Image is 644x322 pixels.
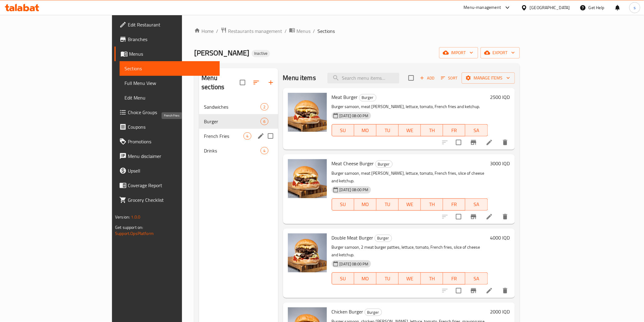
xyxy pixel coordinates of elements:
[379,126,396,135] span: TU
[375,235,392,242] span: Burger
[421,198,443,211] button: TH
[332,243,488,259] p: Burger samoon, 2 meat burger patties, lettuce, tomato, French fries, slice of cheese and ketchup.
[128,182,215,189] span: Coverage Report
[114,163,219,178] a: Upsell
[444,49,473,57] span: import
[337,113,371,119] span: [DATE] 08:00 PM
[288,93,327,132] img: Meat Burger
[199,100,278,114] div: Sandwiches2
[194,46,249,60] span: [PERSON_NAME]
[128,152,215,160] span: Menu disclaimer
[490,93,510,101] h6: 2500 IQD
[317,27,335,35] span: Sections
[485,49,515,57] span: export
[332,198,354,211] button: SU
[120,90,219,105] a: Edit Menu
[204,132,243,140] span: French Fries
[289,27,310,35] a: Menus
[199,129,278,143] div: French Fries4edit
[375,235,392,242] div: Burger
[332,103,488,110] p: Burger samoon, meat [PERSON_NAME], lettuce, tomato, French fries and ketchup.
[418,73,437,83] span: Add item
[332,170,488,185] p: Burger samoon, meat [PERSON_NAME], lettuce, tomato, French fries, slice of cheese and ketchup.
[283,73,316,82] h2: Menu items
[114,120,219,134] a: Coupons
[114,17,219,32] a: Edit Restaurant
[365,309,382,316] span: Burger
[334,126,352,135] span: SU
[194,27,520,35] nav: breadcrumb
[446,126,463,135] span: FR
[443,272,465,285] button: FR
[486,213,493,220] a: Edit menu item
[399,272,421,285] button: WE
[244,133,251,139] span: 4
[466,135,481,150] button: Branch-specific-item
[124,79,215,87] span: Full Menu View
[490,233,510,242] h6: 4000 IQD
[439,47,478,58] button: import
[128,138,215,145] span: Promotions
[376,272,399,285] button: TU
[115,229,154,237] a: Support.OpsPlatform
[465,124,488,136] button: SA
[376,124,399,136] button: TU
[443,198,465,211] button: FR
[124,65,215,72] span: Sections
[285,27,287,35] li: /
[423,126,441,135] span: TH
[498,283,513,298] button: delete
[467,74,510,82] span: Manage items
[401,274,418,283] span: WE
[128,167,215,174] span: Upsell
[441,75,458,82] span: Sort
[114,149,219,163] a: Menu disclaimer
[399,124,421,136] button: WE
[128,109,215,116] span: Choice Groups
[332,159,374,168] span: Meat Cheese Burger
[252,51,270,56] span: Inactive
[530,4,570,11] div: [GEOGRAPHIC_DATA]
[264,75,278,90] button: Add section
[468,126,485,135] span: SA
[466,283,481,298] button: Branch-specific-item
[204,147,261,154] span: Drinks
[490,307,510,316] h6: 2000 IQD
[486,139,493,146] a: Edit menu item
[401,200,418,209] span: WE
[114,105,219,120] a: Choice Groups
[354,272,376,285] button: MO
[334,274,352,283] span: SU
[376,161,392,168] span: Burger
[359,94,376,101] span: Burger
[199,143,278,158] div: Drinks4
[468,274,485,283] span: SA
[199,114,278,129] div: Burger6
[379,274,396,283] span: TU
[332,307,363,316] span: Chicken Burger
[249,75,264,90] span: Sort sections
[634,4,636,11] span: s
[465,198,488,211] button: SA
[452,210,465,223] span: Select to update
[337,261,371,267] span: [DATE] 08:00 PM
[462,72,515,84] button: Manage items
[131,213,141,221] span: 1.0.0
[252,50,270,57] div: Inactive
[357,200,374,209] span: MO
[261,148,268,154] span: 4
[115,213,130,221] span: Version:
[128,21,215,28] span: Edit Restaurant
[204,118,261,125] span: Burger
[261,103,268,110] div: items
[296,27,310,35] span: Menus
[114,178,219,193] a: Coverage Report
[128,36,215,43] span: Branches
[114,134,219,149] a: Promotions
[114,32,219,47] a: Branches
[261,147,268,154] div: items
[288,233,327,272] img: Double Meat Burger
[357,274,374,283] span: MO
